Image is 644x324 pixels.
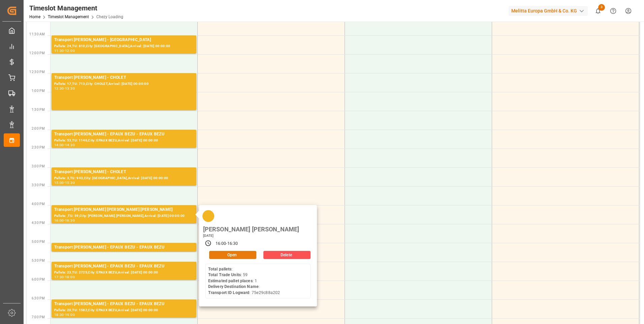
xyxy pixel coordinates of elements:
button: Melitta Europa GmbH & Co. KG [509,4,590,17]
div: 18:00 [65,276,75,279]
span: 5:00 PM [32,240,45,244]
div: 19:00 [65,313,75,316]
b: Transport ID Logward [208,290,250,295]
div: 16:00 [54,219,64,222]
span: 3 [598,4,605,11]
a: Home [29,14,40,19]
div: [PERSON_NAME] [PERSON_NAME] [201,224,302,233]
span: 2:30 PM [32,145,45,149]
div: Pallets: 20,TU: 1582,City: EPAUX BEZU,Arrival: [DATE] 00:00:00 [54,307,194,313]
div: Pallets: 3,TU: 943,City: [GEOGRAPHIC_DATA],Arrival: [DATE] 00:00:00 [54,175,194,181]
div: Transport [PERSON_NAME] - [GEOGRAPHIC_DATA] [54,37,194,43]
div: 12:30 [54,87,64,90]
div: Transport [PERSON_NAME] - EPAUX BEZU - EPAUX BEZU [54,263,194,270]
div: - [64,87,65,90]
div: - [226,241,227,247]
div: [DATE] [201,233,302,238]
div: Pallets: 53,TU: 1146,City: EPAUX BEZU,Arrival: [DATE] 00:00:00 [54,138,194,143]
div: Melitta Europa GmbH & Co. KG [509,6,588,16]
div: Transport [PERSON_NAME] - EPAUX BEZU - EPAUX BEZU [54,301,194,307]
b: Delivery Destination Name [208,284,259,289]
span: 1:00 PM [32,89,45,93]
div: 17:30 [54,276,64,279]
span: 3:00 PM [32,164,45,168]
div: : : 59 : 1 : : 75e29c88a202 [208,266,280,296]
div: 14:30 [65,143,75,147]
span: 7:00 PM [32,315,45,319]
span: 4:00 PM [32,202,45,206]
div: 13:30 [65,87,75,90]
div: 15:30 [65,181,75,184]
span: 3:30 PM [32,183,45,187]
div: 14:00 [54,143,64,147]
a: Timeslot Management [48,14,89,19]
div: 16:30 [65,219,75,222]
span: 1:30 PM [32,108,45,111]
span: 6:00 PM [32,278,45,281]
span: 12:00 PM [29,51,45,55]
div: - [64,313,65,316]
button: Open [209,251,256,259]
div: Pallets: 24,TU: 810,City: [GEOGRAPHIC_DATA],Arrival: [DATE] 00:00:00 [54,43,194,49]
div: Pallets: 17,TU: 713,City: CHOLET,Arrival: [DATE] 00:00:00 [54,81,194,87]
span: 5:30 PM [32,259,45,262]
div: - [64,219,65,222]
div: Transport [PERSON_NAME] - CHOLET [54,74,194,81]
div: Transport [PERSON_NAME] [PERSON_NAME] [PERSON_NAME] [54,206,194,213]
div: - [64,49,65,52]
b: Estimated pallet places [208,279,253,283]
button: Delete [263,251,311,259]
div: 16:00 [216,241,226,247]
div: - [64,143,65,147]
span: 6:30 PM [32,296,45,300]
span: 11:30 AM [29,32,45,36]
div: Pallets: 1,TU: 360,City: EPAUX BEZU,Arrival: [DATE] 00:00:00 [54,251,194,257]
button: Help Center [606,3,621,19]
div: - [64,276,65,279]
div: - [64,181,65,184]
div: Pallets: 23,TU: 2725,City: EPAUX BEZU,Arrival: [DATE] 00:00:00 [54,270,194,276]
div: Pallets: ,TU: 59,City: [PERSON_NAME] [PERSON_NAME],Arrival: [DATE] 00:00:00 [54,213,194,219]
b: Total pallets [208,267,232,271]
div: 12:00 [65,49,75,52]
div: Transport [PERSON_NAME] - EPAUX BEZU - EPAUX BEZU [54,131,194,138]
span: 12:30 PM [29,70,45,74]
div: 18:30 [54,313,64,316]
span: 2:00 PM [32,127,45,130]
span: 4:30 PM [32,221,45,225]
div: Timeslot Management [29,3,123,13]
div: Transport [PERSON_NAME] - CHOLET [54,169,194,175]
div: 16:30 [227,241,238,247]
b: Total Trade Units [208,272,241,277]
div: Transport [PERSON_NAME] - EPAUX BEZU - EPAUX BEZU [54,244,194,251]
div: 15:00 [54,181,64,184]
button: show 3 new notifications [590,3,606,19]
div: 11:30 [54,49,64,52]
